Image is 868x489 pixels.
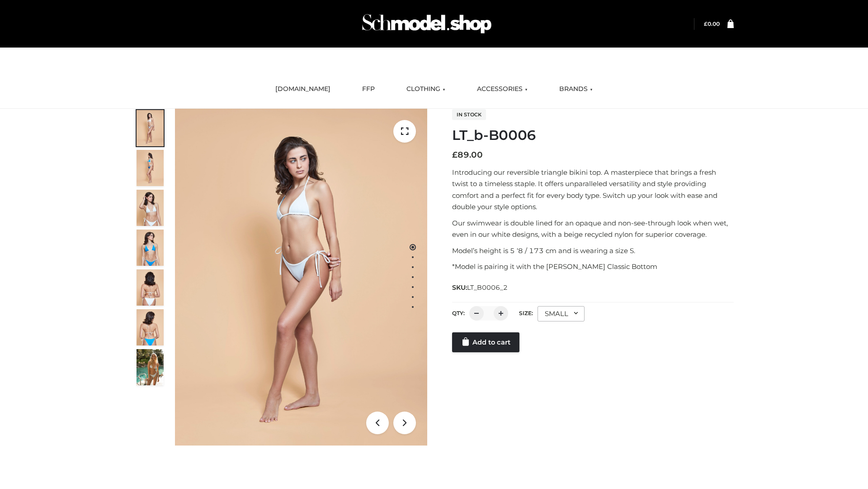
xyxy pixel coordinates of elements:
[137,269,164,306] img: ArielClassicBikiniTop_CloudNine_AzureSky_OW114ECO_7-scaled.jpg
[452,282,509,293] span: SKU:
[137,349,164,385] img: Arieltop_CloudNine_AzureSky2.jpg
[470,79,534,99] a: ACCESSORIES
[359,6,495,42] img: Schmodel Admin 964
[269,79,337,99] a: [DOMAIN_NAME]
[452,245,734,257] p: Model’s height is 5 ‘8 / 173 cm and is wearing a size S.
[452,261,734,273] p: *Model is pairing it with the [PERSON_NAME] Classic Bottom
[467,283,508,292] span: LT_B0006_2
[519,310,533,316] label: Size:
[452,167,734,213] p: Introducing our reversible triangle bikini top. A masterpiece that brings a fresh twist to a time...
[137,230,164,266] img: ArielClassicBikiniTop_CloudNine_AzureSky_OW114ECO_4-scaled.jpg
[137,110,164,146] img: ArielClassicBikiniTop_CloudNine_AzureSky_OW114ECO_1-scaled.jpg
[452,332,519,352] a: Add to cart
[452,150,458,160] span: £
[452,127,734,144] h1: LT_b-B0006
[400,79,452,99] a: CLOTHING
[452,109,486,120] span: In stock
[704,20,708,27] span: £
[137,309,164,345] img: ArielClassicBikiniTop_CloudNine_AzureSky_OW114ECO_8-scaled.jpg
[137,190,164,226] img: ArielClassicBikiniTop_CloudNine_AzureSky_OW114ECO_3-scaled.jpg
[704,20,720,27] bdi: 0.00
[538,306,585,321] div: SMALL
[175,109,427,446] img: LT_b-B0006
[552,79,599,99] a: BRANDS
[452,310,465,316] label: QTY:
[355,79,382,99] a: FFP
[137,150,164,186] img: ArielClassicBikiniTop_CloudNine_AzureSky_OW114ECO_2-scaled.jpg
[704,20,720,27] a: £0.00
[452,150,483,160] bdi: 89.00
[452,217,734,240] p: Our swimwear is double lined for an opaque and non-see-through look when wet, even in our white d...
